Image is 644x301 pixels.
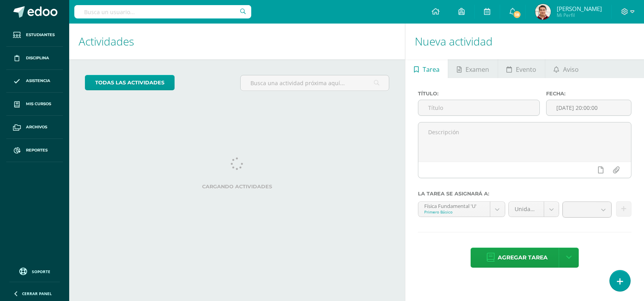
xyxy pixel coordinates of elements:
a: todas las Actividades [85,75,175,90]
span: Evento [516,60,536,79]
a: Examen [448,59,497,78]
span: Soporte [32,269,50,274]
a: Física Fundamental 'U'Primero Básico [418,202,505,217]
span: Unidad 3 [515,202,538,217]
h1: Nueva actividad [415,24,635,59]
span: Archivos [26,124,47,130]
span: [PERSON_NAME] [557,5,602,13]
input: Fecha de entrega [546,100,631,115]
a: Unidad 3 [509,202,559,217]
span: Examen [466,60,489,79]
span: Agregar tarea [498,248,548,267]
a: Asistencia [6,70,63,93]
span: Disciplina [26,55,49,61]
a: Mis cursos [6,93,63,116]
label: La tarea se asignará a: [418,191,631,197]
label: Fecha: [546,91,631,97]
span: Mi Perfil [557,12,602,18]
a: Reportes [6,139,63,162]
span: Tarea [423,60,440,79]
h1: Actividades [79,24,396,59]
a: Soporte [9,266,60,276]
a: Archivos [6,116,63,139]
img: e7cd323b44cf5a74fd6dd1684ce041c5.png [535,4,551,20]
span: Reportes [26,147,48,153]
label: Cargando actividades [85,184,389,190]
span: Estudiantes [26,32,55,38]
span: Aviso [563,60,579,79]
span: 18 [513,10,521,19]
a: Tarea [405,59,448,78]
a: Aviso [545,59,587,78]
a: Evento [498,59,545,78]
label: Título: [418,91,540,97]
input: Busca un usuario... [74,5,251,18]
span: Cerrar panel [22,291,52,296]
div: Primero Básico [424,209,484,215]
div: Física Fundamental 'U' [424,202,484,209]
span: Mis cursos [26,101,51,107]
a: Disciplina [6,47,63,70]
span: Asistencia [26,78,50,84]
input: Busca una actividad próxima aquí... [241,75,389,91]
input: Título [418,100,539,115]
a: Estudiantes [6,24,63,47]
